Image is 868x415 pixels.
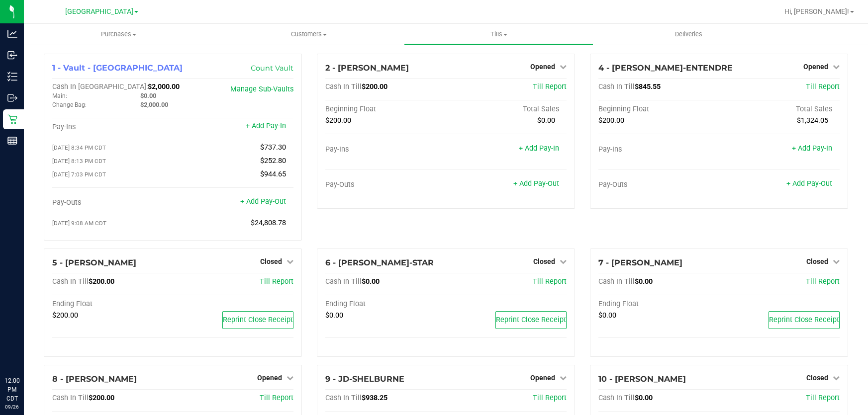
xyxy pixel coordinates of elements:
[214,24,404,45] a: Customers
[806,83,840,91] a: Till Report
[325,277,362,286] span: Cash In Till
[89,277,114,286] span: $200.00
[598,116,624,125] span: $200.00
[769,316,839,324] span: Reprint Close Receipt
[533,257,555,265] span: Closed
[52,63,183,73] span: 1 - Vault - [GEOGRAPHIC_DATA]
[52,158,106,165] span: [DATE] 8:13 PM CDT
[89,394,114,402] span: $200.00
[533,277,567,286] a: Till Report
[362,394,387,402] span: $938.25
[797,116,828,125] span: $1,324.05
[260,394,293,402] a: Till Report
[214,30,403,39] span: Customers
[260,277,293,286] a: Till Report
[7,114,17,124] inline-svg: Retail
[533,83,567,91] a: Till Report
[404,30,593,39] span: Tills
[513,179,559,188] a: + Add Pay-Out
[52,258,136,267] span: 5 - [PERSON_NAME]
[404,24,594,45] a: Tills
[786,179,832,188] a: + Add Pay-Out
[598,63,733,73] span: 4 - [PERSON_NAME]-ENTENDRE
[446,105,566,114] div: Total Sales
[140,101,168,108] span: $2,000.00
[769,311,840,329] button: Reprint Close Receipt
[662,30,716,39] span: Deliveries
[52,144,106,151] span: [DATE] 8:34 PM CDT
[537,116,555,125] span: $0.00
[496,316,566,324] span: Reprint Close Receipt
[7,72,17,82] inline-svg: Inventory
[222,311,293,329] button: Reprint Close Receipt
[598,374,686,384] span: 10 - [PERSON_NAME]
[260,170,286,178] span: $944.65
[325,105,446,114] div: Beginning Float
[792,144,832,153] a: + Add Pay-In
[784,7,849,15] span: Hi, [PERSON_NAME]!
[803,63,828,71] span: Opened
[325,180,446,189] div: Pay-Outs
[52,83,148,91] span: Cash In [GEOGRAPHIC_DATA]:
[52,171,106,178] span: [DATE] 7:03 PM CDT
[806,277,840,286] a: Till Report
[251,219,286,227] span: $24,808.78
[230,85,293,93] a: Manage Sub-Vaults
[325,258,434,267] span: 6 - [PERSON_NAME]-STAR
[4,403,19,411] p: 09/26
[260,143,286,152] span: $737.30
[635,83,661,91] span: $845.55
[598,258,682,267] span: 7 - [PERSON_NAME]
[240,197,286,206] a: + Add Pay-Out
[593,24,783,45] a: Deliveries
[598,300,719,309] div: Ending Float
[4,376,19,403] p: 12:00 PM CDT
[52,277,89,286] span: Cash In Till
[530,374,555,382] span: Opened
[598,145,719,154] div: Pay-Ins
[325,394,362,402] span: Cash In Till
[52,394,89,402] span: Cash In Till
[52,101,87,108] span: Change Bag:
[251,64,293,73] a: Count Vault
[635,277,653,286] span: $0.00
[806,257,828,265] span: Closed
[598,277,635,286] span: Cash In Till
[598,180,719,189] div: Pay-Outs
[257,374,282,382] span: Opened
[598,105,719,114] div: Beginning Float
[598,83,635,91] span: Cash In Till
[325,83,362,91] span: Cash In Till
[719,105,839,114] div: Total Sales
[325,374,404,384] span: 9 - JD-SHELBURNE
[635,394,653,402] span: $0.00
[495,311,567,329] button: Reprint Close Receipt
[325,311,343,320] span: $0.00
[52,198,173,207] div: Pay-Outs
[806,394,840,402] a: Till Report
[325,63,409,73] span: 2 - [PERSON_NAME]
[7,136,17,146] inline-svg: Reports
[325,300,446,309] div: Ending Float
[260,257,282,265] span: Closed
[806,374,828,382] span: Closed
[7,50,17,60] inline-svg: Inbound
[223,316,293,324] span: Reprint Close Receipt
[24,30,214,39] span: Purchases
[530,63,555,71] span: Opened
[140,92,156,99] span: $0.00
[52,300,173,309] div: Ending Float
[24,24,214,45] a: Purchases
[533,394,567,402] a: Till Report
[362,277,380,286] span: $0.00
[325,116,351,125] span: $200.00
[598,394,635,402] span: Cash In Till
[52,311,78,320] span: $200.00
